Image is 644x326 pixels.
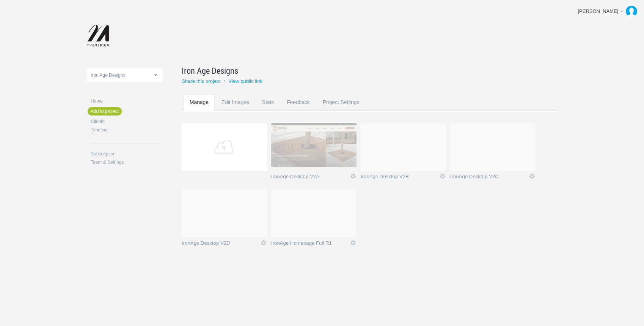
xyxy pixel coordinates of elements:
[317,95,366,125] a: Project Settings
[87,25,111,47] img: themediumnet-logo_20140702131735.png
[572,4,640,19] a: [PERSON_NAME]
[91,152,163,156] a: Subscription
[215,95,255,125] a: Edit Images
[182,123,267,171] a: Add
[224,78,226,84] small: •
[184,95,215,125] a: Manage
[450,174,529,182] a: IronAge Desktop V2C
[361,174,439,182] a: IronAge Desktop V2B
[529,173,536,180] a: Icon
[271,241,350,248] a: IronAge Homepage Full R1
[578,8,619,15] div: [PERSON_NAME]
[271,174,350,182] a: IronAge Desktop V2A
[91,73,125,78] span: Iron Age Designs
[88,107,122,116] a: Add to project
[228,78,262,84] a: View public link
[182,65,539,77] a: Iron Age Designs
[91,119,163,124] a: Clients
[91,99,163,103] a: Home
[439,173,446,180] a: Icon
[260,239,267,246] a: Icon
[350,239,357,246] a: Icon
[626,6,637,17] img: b09a0dd3583d81e2af5e31b265721212
[256,95,280,125] a: Stats
[182,65,238,77] span: Iron Age Designs
[350,173,357,180] a: Icon
[182,241,260,248] a: IronAge Desktop V2D
[182,78,221,84] a: Share this project
[91,160,163,165] a: Team & Settings
[271,123,357,171] img: themediumnet_s6lncw_thumb.jpg
[281,95,316,125] a: Feedback
[91,128,163,132] a: Timeline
